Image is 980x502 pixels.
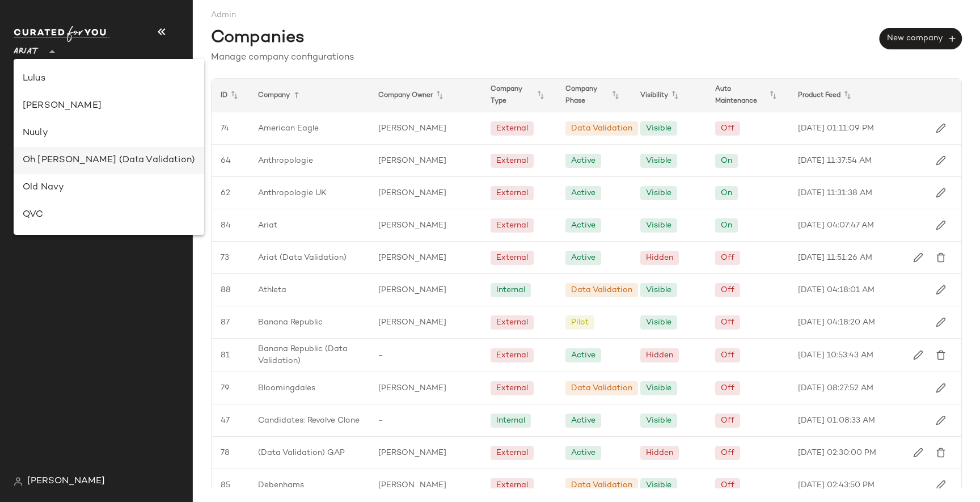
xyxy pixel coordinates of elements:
div: ID [212,79,249,112]
div: Active [571,252,595,264]
span: [DATE] 04:18:20 AM [798,317,875,328]
div: Active [571,349,595,361]
div: External [496,479,528,491]
div: External [496,252,528,264]
span: [DATE] 11:31:38 AM [798,187,872,199]
div: External [496,382,528,394]
span: [PERSON_NAME] [378,284,446,296]
img: svg%3e [936,480,946,490]
img: svg%3e [936,188,946,198]
span: [PERSON_NAME] [378,187,446,199]
span: Bloomingdales [258,382,315,394]
img: svg%3e [936,448,946,458]
img: svg%3e [936,317,946,327]
img: svg%3e [913,350,923,360]
div: QVC [23,208,195,222]
span: [PERSON_NAME] [378,220,446,231]
span: Anthropologie [258,155,313,167]
div: Company Type [481,79,556,112]
div: Off [721,349,734,361]
span: Anthropologie UK [258,187,327,199]
div: External [496,220,528,231]
img: svg%3e [913,252,923,263]
span: [DATE] 10:53:43 AM [798,349,873,361]
div: Auto Maintenance [706,79,788,112]
div: undefined-list [14,59,204,235]
span: [DATE] 02:43:50 PM [798,479,875,491]
div: Visible [646,284,671,296]
div: Visible [646,479,671,491]
span: [PERSON_NAME] [378,252,446,264]
div: Visible [646,382,671,394]
div: Product Feed [789,79,916,112]
button: New company [880,28,962,49]
span: - [378,415,383,427]
span: Banana Republic (Data Validation) [258,343,360,367]
img: svg%3e [936,383,946,393]
div: Off [721,123,734,134]
span: [PERSON_NAME] [378,382,446,394]
span: (Data Validation) GAP [258,447,345,459]
img: svg%3e [936,252,946,263]
span: - [378,349,383,361]
div: Off [721,479,734,491]
img: svg%3e [936,415,946,425]
div: Hidden [646,349,673,361]
span: Ariat [14,39,39,59]
div: Lulus [23,72,195,86]
span: [PERSON_NAME] [27,475,105,488]
div: Off [721,447,734,459]
div: External [496,317,528,328]
div: External [496,123,528,134]
div: Visible [646,123,671,134]
span: 73 [221,252,229,264]
img: svg%3e [936,285,946,295]
span: Candidates: Revolve Clone [258,415,360,427]
div: Company Phase [556,79,631,112]
div: Visible [646,415,671,427]
span: [PERSON_NAME] [378,123,446,134]
div: External [496,447,528,459]
img: svg%3e [936,123,946,133]
span: [DATE] 02:30:00 PM [798,447,876,459]
div: Internal [496,284,525,296]
div: Internal [496,415,525,427]
span: [PERSON_NAME] [378,155,446,167]
div: Active [571,447,595,459]
span: [DATE] 11:51:26 AM [798,252,872,264]
div: Off [721,382,734,394]
span: 62 [221,187,230,199]
div: Off [721,415,734,427]
span: [DATE] 04:18:01 AM [798,284,875,296]
img: svg%3e [936,350,946,360]
img: svg%3e [936,155,946,166]
span: New company [886,33,955,44]
span: [DATE] 01:08:33 AM [798,415,875,427]
div: Oh [PERSON_NAME] (Data Validation) [23,154,195,167]
span: Ariat (Data Validation) [258,252,347,264]
span: 47 [221,415,230,427]
div: Visible [646,317,671,328]
span: American Eagle [258,123,319,134]
span: [PERSON_NAME] [378,317,446,328]
span: 85 [221,479,230,491]
div: Active [571,187,595,199]
div: Active [571,155,595,167]
span: Athleta [258,284,286,296]
span: [PERSON_NAME] [378,447,446,459]
div: On [721,220,732,231]
div: Data Validation [571,479,632,491]
span: 81 [221,349,230,361]
div: Manage company configurations [211,51,962,65]
div: Off [721,284,734,296]
span: 87 [221,317,230,328]
img: svg%3e [913,448,923,458]
div: Visible [646,220,671,231]
span: [DATE] 11:37:54 AM [798,155,872,167]
div: External [496,349,528,361]
div: Active [571,220,595,231]
span: Debenhams [258,479,304,491]
div: Hidden [646,252,673,264]
img: svg%3e [936,220,946,230]
span: 88 [221,284,231,296]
